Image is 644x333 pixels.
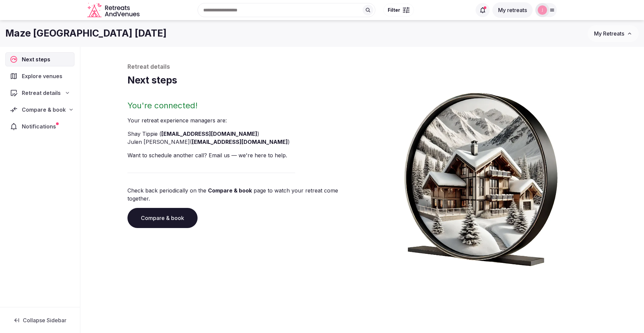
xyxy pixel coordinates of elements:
[22,72,65,80] span: Explore venues
[594,30,624,37] span: My Retreats
[22,89,61,97] span: Retreat details
[127,63,597,71] p: Retreat details
[127,208,198,228] a: Compare & book
[5,313,74,328] button: Collapse Sidebar
[127,100,360,111] h2: You're connected!
[22,122,59,130] span: Notifications
[127,151,360,159] p: Want to schedule another call? Email us — we're here to help.
[5,52,74,66] a: Next steps
[5,69,74,83] a: Explore venues
[538,5,547,15] img: jolynn.hall
[388,7,400,13] span: Filter
[392,87,570,266] img: Winter chalet retreat in picture frame
[127,138,360,146] li: Julen [PERSON_NAME] ( )
[87,3,141,18] a: Visit the homepage
[87,3,141,18] svg: Retreats and Venues company logo
[127,116,360,124] p: Your retreat experience manager s are :
[5,27,167,40] h1: Maze [GEOGRAPHIC_DATA] [DATE]
[208,187,252,194] a: Compare & book
[492,7,533,13] a: My retreats
[492,2,533,18] button: My retreats
[127,74,597,87] h1: Next steps
[22,106,66,114] span: Compare & book
[192,138,288,145] a: [EMAIL_ADDRESS][DOMAIN_NAME]
[127,130,360,138] li: Shay Tippie ( )
[23,317,66,324] span: Collapse Sidebar
[383,4,414,16] button: Filter
[588,25,639,42] button: My Retreats
[161,130,257,137] a: [EMAIL_ADDRESS][DOMAIN_NAME]
[22,55,53,63] span: Next steps
[127,186,360,203] p: Check back periodically on the page to watch your retreat come together.
[5,119,74,133] a: Notifications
